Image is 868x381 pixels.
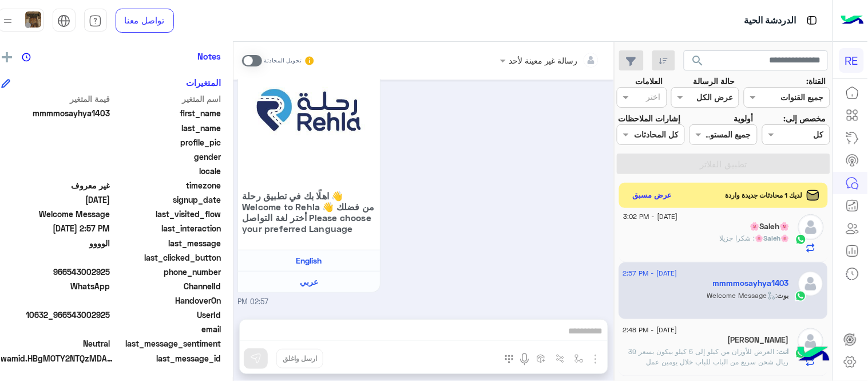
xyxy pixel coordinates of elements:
label: أولوية [734,112,754,124]
a: تواصل معنا [116,9,174,33]
img: tab [89,14,102,28]
h5: mmmmosayhya1403 [714,278,790,288]
label: مخصص إلى: [783,112,826,124]
span: 0 [1,337,110,349]
img: WhatsApp [795,290,807,302]
span: 966543002925 [1,266,110,278]
span: last_name [112,122,221,134]
span: profile_pic [112,136,221,148]
span: : Welcome Message [708,291,778,300]
span: 02:57 PM [237,297,268,308]
img: defaultAdmin.png [798,271,824,297]
img: WhatsApp [795,234,807,245]
div: RE [839,48,864,73]
span: العرض للأوزان من كيلو إلى 5 كيلو بيكون بسعر 39 ريال شحن سريع من الباب للباب خلال يومين عمل [629,348,790,367]
img: userImage [25,11,41,28]
img: defaultAdmin.png [798,214,824,240]
span: الوووو [1,237,110,249]
h6: المتغيرات [187,77,221,88]
span: UserId [112,309,221,321]
span: last_visited_flow [112,208,221,220]
span: 2 [1,280,110,292]
button: ارسل واغلق [276,349,323,368]
span: بوت [778,291,790,300]
span: timezone [112,179,221,191]
span: 🌸Saleh🌸 [755,234,790,242]
span: null [1,252,110,264]
label: القناة: [806,75,826,87]
img: add [2,52,12,62]
img: notes [22,53,31,62]
span: mmmmosayhya1403 [1,107,110,119]
span: null [1,294,110,307]
span: last_message [112,237,221,249]
span: search [691,54,704,68]
p: الدردشة الحية [744,13,796,29]
span: [DATE] - 2:57 PM [624,268,678,278]
label: إشارات الملاحظات [619,112,681,124]
span: عربي [300,277,318,286]
button: عرض مسبق [628,187,677,203]
span: last_clicked_button [112,252,221,264]
img: tab [57,14,70,28]
img: Logo [841,9,864,33]
span: last_message_sentiment [112,337,221,349]
span: ChannelId [112,280,221,292]
img: profile [1,14,15,28]
span: [DATE] - 2:48 PM [624,325,678,336]
span: null [1,165,110,177]
span: لديك 1 محادثات جديدة واردة [726,190,803,201]
span: 10632_966543002925 [1,309,110,321]
span: اسم المتغير [112,93,221,105]
span: 2025-08-28T11:57:59.205Z [1,194,110,206]
span: last_message_id [118,352,221,364]
span: 2025-08-28T11:57:59.2Z [1,222,110,234]
h5: ابو خالد [728,336,790,345]
span: phone_number [112,266,221,278]
span: Welcome Message [1,208,110,220]
span: شكرا جزيلا [720,234,755,242]
img: 88.jpg [242,44,376,178]
button: search [684,50,712,75]
a: tab [84,9,107,33]
span: last_interaction [112,222,221,234]
span: gender [112,151,221,163]
h6: Notes [198,51,221,61]
img: defaultAdmin.png [798,328,824,354]
span: signup_date [112,194,221,206]
span: English [296,256,322,265]
img: tab [805,13,819,28]
label: العلامات [635,75,663,87]
span: غير معروف [1,179,110,191]
span: قيمة المتغير [1,93,110,105]
img: hulul-logo.png [794,335,834,375]
span: null [1,323,110,335]
h5: 🌸Saleh🌸 [750,222,790,231]
label: حالة الرسالة [693,75,735,87]
span: locale [112,165,221,177]
span: انت [779,348,790,356]
span: first_name [112,107,221,119]
span: email [112,323,221,335]
div: اختر [647,91,663,105]
button: تطبيق الفلاتر [617,154,830,174]
span: HandoverOn [112,294,221,307]
small: تحويل المحادثة [264,56,302,65]
span: null [1,151,110,163]
span: [DATE] - 3:02 PM [624,211,678,222]
span: اهلًا بك في تطبيق رحلة 👋 Welcome to Rehla 👋 من فضلك أختر لغة التواصل Please choose your preferred... [242,190,376,234]
span: wamid.HBgMOTY2NTQzMDAyOTI1FQIAEhggOUM4MkE4Q0ExOTk1OUVCRURCRDU3NUM3OEIzMDZBRjcA [1,352,116,364]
